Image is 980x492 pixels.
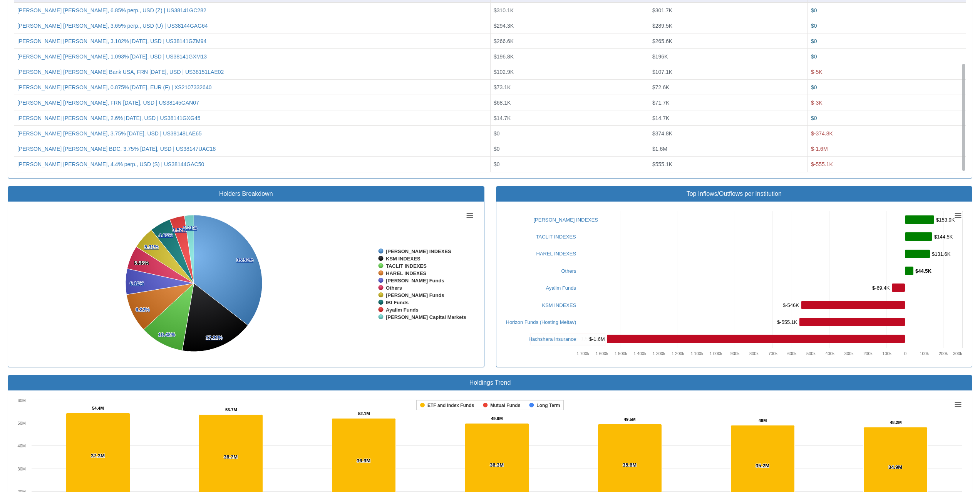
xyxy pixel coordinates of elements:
[494,100,511,106] span: $68.1K
[811,161,833,167] span: $-555.1K
[811,130,833,137] span: $-374.8K
[811,84,817,90] span: $0
[529,336,576,342] a: Hachshara Insurance
[862,351,873,356] text: -200k
[494,161,500,167] span: $0
[136,307,150,312] tspan: 9.22%
[494,7,514,13] span: $310.1K
[536,234,576,240] a: TACLIT INDEXES
[358,411,370,416] tspan: 52.1M
[18,421,26,425] text: 50M
[357,458,370,464] tspan: 36.9M
[652,23,672,29] span: $289.5K
[934,234,953,240] tspan: $144.5K
[158,332,176,337] tspan: 10.42%
[915,268,932,274] tspan: $44.5K
[575,351,589,356] tspan: -1 700k
[494,53,514,60] span: $196.8K
[890,420,902,425] tspan: 48.2M
[938,351,948,356] text: 200k
[652,53,668,60] span: $196K
[14,379,966,386] h3: Holdings Trend
[159,232,173,238] tspan: 4.95%
[386,314,466,320] tspan: [PERSON_NAME] Capital Markets
[546,285,576,291] a: Ayalim Funds
[17,53,207,60] button: [PERSON_NAME] [PERSON_NAME], 1.093% [DATE], USD | US38141GXM13
[130,280,144,286] tspan: 6.10%
[494,69,514,75] span: $102.9K
[534,217,598,223] a: [PERSON_NAME] INDEXES
[14,190,478,197] h3: Holders Breakdown
[386,263,427,269] tspan: TACLIT INDEXES
[689,351,703,356] tspan: -1 100k
[386,256,420,262] tspan: KSM INDEXES
[92,406,104,410] tspan: 54.4M
[236,257,254,263] tspan: 35.52%
[652,84,669,90] span: $72.6K
[386,270,427,276] tspan: HAREL INDEXES
[872,285,890,291] tspan: $-69.4K
[811,23,817,29] span: $0
[494,130,500,137] span: $0
[386,300,409,305] tspan: IBI Funds
[17,114,201,122] button: [PERSON_NAME] [PERSON_NAME], 2.6% [DATE], USD | US38141GXG45
[17,37,206,45] button: [PERSON_NAME] [PERSON_NAME], 3.102% [DATE], USD | US38141GZM94
[494,38,514,44] span: $266.6K
[652,130,672,137] span: $374.8K
[613,351,627,356] tspan: -1 500k
[18,398,26,403] text: 60M
[786,351,797,356] text: -600k
[594,351,608,356] tspan: -1 600k
[811,38,817,44] span: $0
[652,38,672,44] span: $265.6K
[623,462,637,468] tspan: 35.6M
[670,351,684,356] tspan: -1 200k
[386,307,419,313] tspan: Ayalim Funds
[206,335,223,340] tspan: 17.21%
[652,161,672,167] span: $555.1K
[561,268,576,274] a: Others
[17,83,211,91] div: [PERSON_NAME] [PERSON_NAME], 0.875% [DATE], EUR (F) | XS2107332640
[888,464,902,470] tspan: 34.9M
[624,417,636,422] tspan: 49.5M
[490,403,520,408] tspan: Mutual Funds
[502,190,967,197] h3: Top Inflows/Outflows per Institution
[651,351,665,356] tspan: -1 300k
[17,7,206,14] button: [PERSON_NAME] [PERSON_NAME], 6.85% perp., USD (Z) | US38141GC282
[386,249,451,254] tspan: [PERSON_NAME] INDEXES
[386,278,444,284] tspan: [PERSON_NAME] Funds
[134,260,149,266] tspan: 5.55%
[173,227,187,233] tspan: 3.52%
[18,444,26,448] text: 40M
[386,285,402,291] tspan: Others
[953,351,962,356] text: 300k
[17,145,216,153] button: [PERSON_NAME] [PERSON_NAME] BDC, 3.75% [DATE], USD | US38147UAC18
[811,7,817,13] span: $0
[17,130,202,137] button: [PERSON_NAME] [PERSON_NAME], 3.75% [DATE], USD | US38148LAE65
[18,467,26,471] text: 30M
[632,351,646,356] tspan: -1 400k
[652,69,672,75] span: $107.1K
[932,251,951,257] tspan: $131.6K
[542,302,576,308] a: KSM INDEXES
[17,99,199,107] button: [PERSON_NAME] [PERSON_NAME], FRN [DATE], USD | US38145GAN07
[536,403,560,408] tspan: Long Term
[183,225,197,231] tspan: 2.21%
[17,68,224,76] button: [PERSON_NAME] [PERSON_NAME] Bank USA, FRN [DATE], USD | US38151LAE02
[811,115,817,121] span: $0
[17,160,204,168] button: [PERSON_NAME] [PERSON_NAME], 4.4% perp., USD (S) | US38144GAC50
[729,351,740,356] text: -900k
[920,351,929,356] text: 100k
[224,454,238,460] tspan: 36.7M
[386,292,444,298] tspan: [PERSON_NAME] Funds
[811,53,817,60] span: $0
[494,84,511,90] span: $73.1K
[506,319,576,325] a: Horizon Funds (Hosting Meitav)
[936,217,955,223] tspan: $153.9K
